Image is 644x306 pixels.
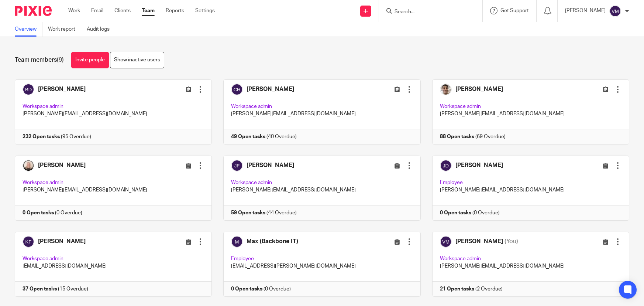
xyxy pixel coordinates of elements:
[71,52,109,68] a: Invite people
[166,7,184,14] a: Reports
[609,5,621,17] img: svg%3E
[68,7,80,14] a: Work
[48,22,81,37] a: Work report
[394,9,460,16] input: Search
[195,7,215,14] a: Settings
[15,22,42,37] a: Overview
[142,7,155,14] a: Team
[114,7,131,14] a: Clients
[500,8,529,13] span: Get Support
[87,22,115,37] a: Audit logs
[565,7,606,14] p: [PERSON_NAME]
[15,6,52,16] img: Pixie
[110,52,164,68] a: Show inactive users
[15,56,64,64] h1: Team members
[91,7,103,14] a: Email
[57,57,64,63] span: (9)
